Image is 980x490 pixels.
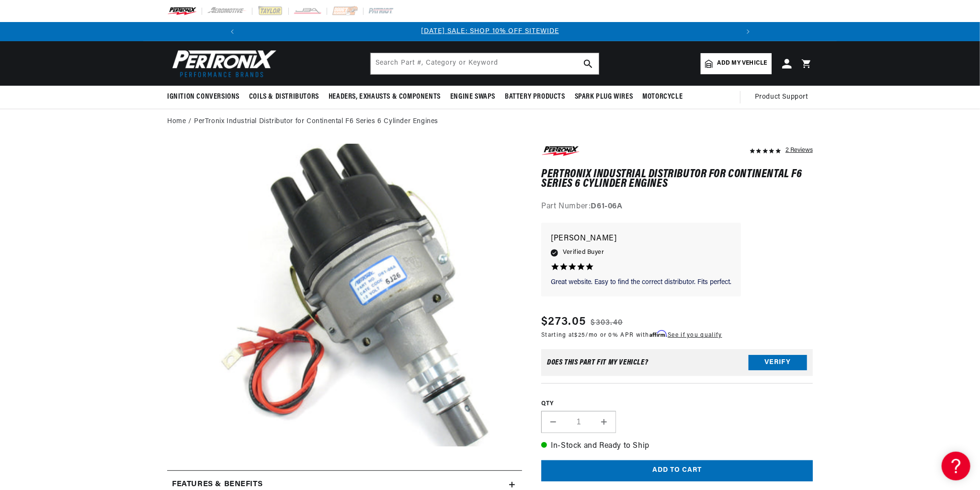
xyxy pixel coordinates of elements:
[547,359,648,366] div: Does This part fit My vehicle?
[324,86,445,108] summary: Headers, Exhausts & Components
[718,59,767,68] span: Add my vehicle
[541,313,586,330] span: $273.05
[167,86,244,108] summary: Ignition Conversions
[371,53,599,74] input: Search Part #, Category or Keyword
[578,53,599,74] button: search button
[541,201,813,213] div: Part Number:
[642,92,683,102] span: Motorcycle
[223,22,242,41] button: Translation missing: en.sections.announcements.previous_announcement
[638,86,687,108] summary: Motorcycle
[591,203,623,210] strong: D61-06A
[541,170,813,189] h1: PerTronix Industrial Distributor for Continental F6 Series 6 Cylinder Engines
[541,440,813,453] p: In-Stock and Ready to Ship
[329,92,441,102] span: Headers, Exhausts & Components
[575,332,586,338] span: $25
[575,92,633,102] span: Spark Plug Wires
[551,232,731,246] p: [PERSON_NAME]
[541,460,813,482] button: Add to cart
[650,330,666,337] span: Affirm
[563,247,604,258] span: Verified Buyer
[755,86,813,109] summary: Product Support
[541,400,813,408] label: QTY
[786,144,813,156] div: 2 Reviews
[242,26,739,37] div: 1 of 3
[244,86,324,108] summary: Coils & Distributors
[421,28,559,35] a: [DATE] SALE: SHOP 10% OFF SITEWIDE
[445,86,500,108] summary: Engine Swaps
[755,92,808,103] span: Product Support
[570,86,638,108] summary: Spark Plug Wires
[167,47,277,80] img: Pertronix
[167,116,813,127] nav: breadcrumbs
[505,92,565,102] span: Battery Products
[242,26,739,37] div: Announcement
[167,144,522,451] media-gallery: Gallery Viewer
[167,116,186,127] a: Home
[701,53,772,74] a: Add my vehicle
[541,330,722,340] p: Starting at /mo or 0% APR with .
[249,92,319,102] span: Coils & Distributors
[591,317,623,329] s: $303.40
[749,355,807,370] button: Verify
[194,116,438,127] a: PerTronix Industrial Distributor for Continental F6 Series 6 Cylinder Engines
[143,22,837,41] slideshow-component: Translation missing: en.sections.announcements.announcement_bar
[450,92,495,102] span: Engine Swaps
[500,86,570,108] summary: Battery Products
[167,92,239,102] span: Ignition Conversions
[668,332,722,338] a: See if you qualify - Learn more about Affirm Financing (opens in modal)
[739,22,758,41] button: Translation missing: en.sections.announcements.next_announcement
[551,278,731,287] p: Great website. Easy to find the correct distributor. Fits perfect.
